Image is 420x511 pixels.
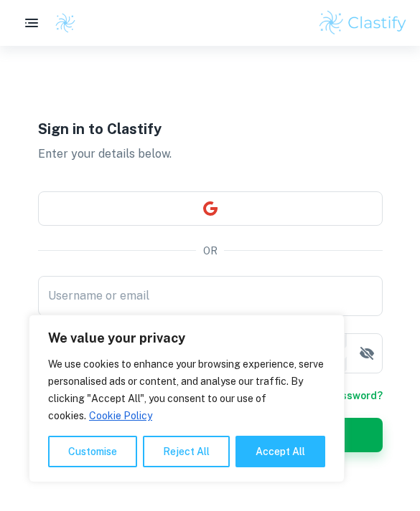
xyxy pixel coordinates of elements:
img: Clastify logo [317,9,409,37]
h1: Sign in to Clastify [38,118,383,140]
p: We use cookies to enhance your browsing experience, serve personalised ads or content, and analys... [48,355,325,424]
button: Customise [48,436,137,467]
a: Clastify logo [46,12,76,34]
button: Accept All [235,436,325,467]
p: OR [203,243,218,259]
img: Clastify logo [55,12,76,34]
p: Enter your details below. [38,145,383,163]
a: Cookie Policy [88,409,153,422]
button: Reject All [143,436,230,467]
a: Get started [236,472,294,483]
div: We value your privacy [29,315,345,482]
p: We value your privacy [48,330,325,347]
